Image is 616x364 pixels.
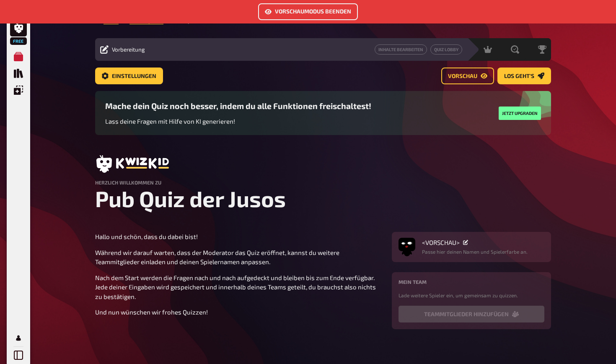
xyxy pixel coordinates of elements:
button: Inhalte Bearbeiten [375,44,427,55]
span: Lass deine Fragen mit Hilfe von KI generieren! [105,117,235,125]
a: Profil [10,330,27,346]
h4: Herzlich Willkommen zu [95,179,551,185]
a: Quiz Sammlung [10,65,27,82]
button: Avatar [399,239,415,255]
p: Lade weitere Spieler ein, um gemeinsam zu quizzen. [399,291,544,299]
button: Teammitglieder hinzufügen [399,306,544,322]
button: Einstellungen [95,68,163,84]
p: Und nun wünschen wir frohes Quizzen! [95,307,382,317]
p: Hallo und schön, dass du dabei bist! [95,232,382,242]
span: Vorbereitung [112,46,145,53]
span: Los geht's [504,73,534,79]
p: Nach dem Start werden die Fragen nach und nach aufgedeckt und bleiben bis zum Ende verfügbar. Jed... [95,273,382,302]
span: Free [11,39,26,44]
img: Avatar [399,236,415,253]
span: Einstellungen [112,73,156,79]
button: Vorschau [441,68,494,84]
h1: Pub Quiz der Jusos [95,185,551,212]
a: Einblendungen [10,82,27,99]
button: Jetzt upgraden [499,107,541,120]
button: Los geht's [497,68,551,84]
p: Während wir darauf warten, dass der Moderator das Quiz eröffnet, kannst du weitere Teammitglieder... [95,248,382,267]
h3: Mache dein Quiz noch besser, indem du alle Funktionen freischaltest! [105,101,371,111]
button: Vorschaumodus beenden [258,3,358,20]
p: Passe hier deinen Namen und Spielerfarbe an. [422,248,528,255]
h4: Mein Team [399,279,544,285]
a: Vorschaumodus beenden [258,9,358,16]
button: Quiz Lobby [430,44,462,55]
span: <VORSCHAU> [422,239,460,246]
a: Meine Quizze [10,48,27,65]
span: Vorschau [448,73,477,79]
